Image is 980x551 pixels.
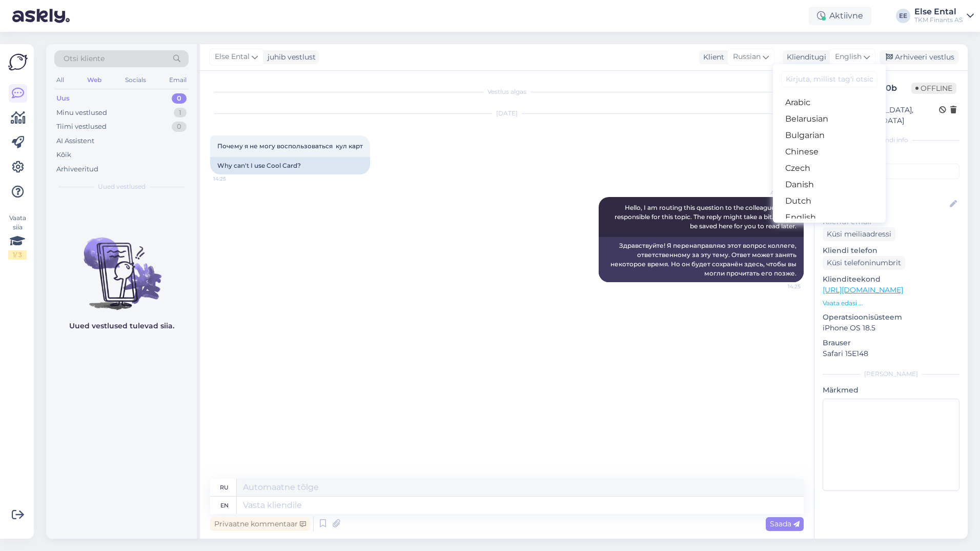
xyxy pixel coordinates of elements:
div: Küsi telefoninumbrit [823,256,905,270]
a: Czech [773,160,886,176]
img: No chats [46,219,197,311]
div: Klienditugi [783,52,826,63]
div: Vestlus algas [210,87,804,96]
p: Märkmed [823,385,959,396]
span: 14:25 [213,175,252,183]
a: Belarusian [773,111,886,127]
p: Kliendi telefon [823,245,959,256]
span: 14:25 [762,283,801,290]
div: Klient [699,52,724,63]
div: en [220,497,229,514]
p: Brauser [823,338,959,348]
span: English [835,51,862,63]
div: Email [167,73,189,87]
div: All [54,73,66,87]
div: Privaatne kommentaar [210,517,310,531]
a: Else EntalTKM Finants AS [914,8,974,24]
div: Tiimi vestlused [56,122,107,132]
p: Klienditeekond [823,274,959,285]
a: Dutch [773,193,886,209]
p: Kliendi nimi [823,183,959,194]
span: Russian [733,51,761,63]
div: juhib vestlust [263,52,316,63]
input: Lisa nimi [823,199,948,210]
div: AI Assistent [56,136,94,146]
span: Otsi kliente [64,53,105,64]
div: Kõik [56,150,71,160]
a: Danish [773,176,886,193]
div: EE [896,9,910,23]
div: Arhiveeritud [56,164,98,174]
p: Operatsioonisüsteem [823,312,959,323]
span: Hello, I am routing this question to the colleague who is responsible for this topic. The reply m... [615,204,798,230]
div: Why can't I use Cool Card? [210,157,370,174]
a: [URL][DOMAIN_NAME] [823,285,903,294]
div: Kliendi info [823,135,959,145]
p: Vaata edasi ... [823,299,959,308]
div: 1 / 3 [8,250,27,260]
span: Uued vestlused [98,182,146,191]
div: Arhiveeri vestlus [880,50,958,64]
p: Safari 15E148 [823,348,959,359]
div: Uus [56,93,70,104]
div: Web [85,73,104,87]
div: Else Ental [914,8,963,16]
a: Arabic [773,94,886,111]
a: Bulgarian [773,127,886,144]
a: English [773,209,886,226]
div: ru [220,479,229,496]
p: Kliendi email [823,217,959,227]
span: Почему я не могу воспользоваться кул карт [217,142,363,150]
input: Kirjuta, millist tag'i otsid [781,71,877,87]
div: Aktiivne [809,7,871,25]
div: Küsi meiliaadressi [823,227,895,241]
p: iPhone OS 18.5 [823,323,959,333]
div: Socials [123,73,148,87]
div: 1 [174,108,187,118]
div: Minu vestlused [56,108,107,118]
div: Vaata siia [8,213,27,260]
span: Else Ental [215,51,250,63]
div: 0 [172,93,187,104]
div: TKM Finants AS [914,16,963,24]
a: Chinese [773,144,886,160]
div: [DATE] [210,109,804,118]
p: Uued vestlused tulevad siia. [69,321,174,331]
div: Здравствуйте! Я перенаправляю этот вопрос коллеге, ответственному за эту тему. Ответ может занять... [599,237,804,282]
input: Lisa tag [823,164,959,179]
span: Offline [911,83,956,94]
span: Saada [770,519,800,528]
span: AI Assistent [762,189,801,196]
img: Askly Logo [8,52,28,72]
div: [PERSON_NAME] [823,369,959,379]
p: Kliendi tag'id [823,151,959,162]
div: 0 [172,122,187,132]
